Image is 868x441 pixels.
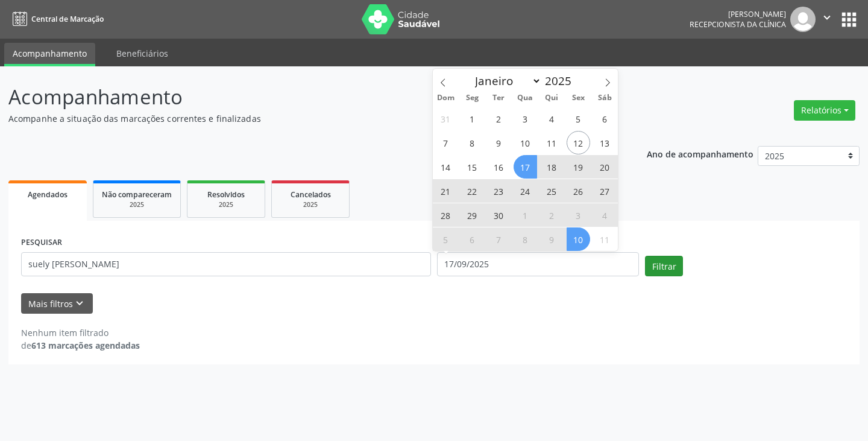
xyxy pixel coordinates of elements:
[73,297,86,310] i: keyboard_arrow_down
[487,179,511,203] span: Setembro 23, 2025
[540,203,564,227] span: Outubro 2, 2025
[434,227,458,251] span: Outubro 5, 2025
[567,131,590,154] span: Setembro 12, 2025
[540,131,564,154] span: Setembro 11, 2025
[102,200,172,209] div: 2025
[540,107,564,130] span: Setembro 4, 2025
[461,107,484,130] span: Setembro 1, 2025
[434,203,458,227] span: Setembro 28, 2025
[816,7,838,32] button: 
[593,227,617,251] span: Outubro 11, 2025
[196,200,256,209] div: 2025
[21,252,431,276] input: Nome, código do beneficiário ou CPF
[514,227,537,251] span: Outubro 8, 2025
[21,293,93,314] button: Mais filtroskeyboard_arrow_down
[540,179,564,203] span: Setembro 25, 2025
[487,131,511,154] span: Setembro 9, 2025
[470,72,542,89] select: Month
[485,94,512,102] span: Ter
[434,179,458,203] span: Setembro 21, 2025
[838,9,860,30] button: apps
[593,107,617,130] span: Setembro 6, 2025
[794,100,855,121] button: Relatórios
[461,131,484,154] span: Setembro 8, 2025
[21,339,140,352] div: de
[433,94,459,102] span: Dom
[538,94,565,102] span: Qui
[540,155,564,179] span: Setembro 18, 2025
[207,189,245,200] span: Resolvidos
[461,155,484,179] span: Setembro 15, 2025
[514,131,537,154] span: Setembro 10, 2025
[591,94,618,102] span: Sáb
[593,155,617,179] span: Setembro 20, 2025
[108,43,177,64] a: Beneficiários
[459,94,485,102] span: Seg
[487,155,511,179] span: Setembro 16, 2025
[540,227,564,251] span: Outubro 9, 2025
[514,107,537,130] span: Setembro 3, 2025
[565,94,591,102] span: Sex
[4,43,95,66] a: Acompanhamento
[790,7,816,32] img: img
[593,179,617,203] span: Setembro 27, 2025
[487,227,511,251] span: Outubro 7, 2025
[437,252,639,276] input: Selecione um intervalo
[28,189,68,200] span: Agendados
[461,203,484,227] span: Setembro 29, 2025
[567,227,590,251] span: Outubro 10, 2025
[291,189,331,200] span: Cancelados
[21,326,140,339] div: Nenhum item filtrado
[8,112,604,125] p: Acompanhe a situação das marcações correntes e finalizadas
[645,256,683,276] button: Filtrar
[567,203,590,227] span: Outubro 3, 2025
[434,107,458,130] span: Agosto 31, 2025
[514,155,537,179] span: Setembro 17, 2025
[31,340,140,351] strong: 613 marcações agendadas
[434,155,458,179] span: Setembro 14, 2025
[461,227,484,251] span: Outubro 6, 2025
[690,19,786,30] span: Recepcionista da clínica
[690,9,786,19] div: [PERSON_NAME]
[512,94,538,102] span: Qua
[593,131,617,154] span: Setembro 13, 2025
[31,14,104,24] span: Central de Marcação
[461,179,484,203] span: Setembro 22, 2025
[567,107,590,130] span: Setembro 5, 2025
[820,11,834,24] i: 
[514,203,537,227] span: Outubro 1, 2025
[567,155,590,179] span: Setembro 19, 2025
[647,146,753,161] p: Ano de acompanhamento
[8,9,104,29] a: Central de Marcação
[8,82,604,112] p: Acompanhamento
[102,189,172,200] span: Não compareceram
[593,203,617,227] span: Outubro 4, 2025
[514,179,537,203] span: Setembro 24, 2025
[434,131,458,154] span: Setembro 7, 2025
[487,107,511,130] span: Setembro 2, 2025
[21,233,62,252] label: PESQUISAR
[487,203,511,227] span: Setembro 30, 2025
[541,73,581,89] input: Year
[280,200,341,209] div: 2025
[567,179,590,203] span: Setembro 26, 2025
